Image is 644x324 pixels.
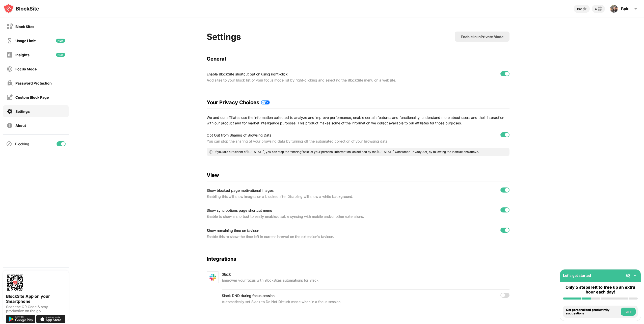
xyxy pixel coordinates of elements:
div: Only 5 steps left to free up an extra hour each day! [563,285,638,294]
div: If you are a resident of [US_STATE], you can stop the ‘sharing’/’sale’ of your personal informati... [215,150,479,154]
div: General [207,56,509,62]
div: 4 [595,7,597,11]
img: password-protection-off.svg [7,80,13,86]
div: Show blocked page motivational images [207,187,419,194]
div: Settings [207,32,241,42]
div: Enable in InPrivate Mode [461,35,503,39]
img: reward-small.svg [597,6,603,12]
div: We and our affiliates use the information collected to analyze and improve performance, enable ce... [207,115,509,126]
img: points-small.svg [582,6,588,12]
div: Opt Out from Sharing of Browsing Data [207,132,419,138]
img: omni-setup-toggle.svg [633,273,638,278]
div: Automatically set Slack to Do Not Disturb mode when in a focus session [222,299,423,305]
div: Enable to show a shortcut to easily enable/disable syncing with mobile and/or other extensions. [207,213,419,220]
img: about-off.svg [7,122,13,129]
div: Integrations [207,256,509,262]
div: Insights [15,53,30,57]
div: View [207,172,509,178]
div: Balu [621,6,630,11]
div: Password Protection [15,81,52,85]
img: picture [610,5,618,13]
button: Do it [621,308,636,316]
div: Show sync options page shortcut menu [207,207,419,213]
div: Scan the QR Code & stay productive on the go [6,305,66,313]
img: block-off.svg [7,23,13,30]
img: get-it-on-google-play.svg [6,315,35,323]
div: BlockSite App on your Smartphone [6,294,66,304]
img: new-icon.svg [56,39,65,43]
div: Get personalized productivity suggestions [566,308,620,315]
img: slack.svg [207,271,219,283]
img: logo-blocksite.svg [4,4,39,14]
img: eye-not-visible.svg [626,273,631,278]
img: time-usage-off.svg [7,38,13,44]
div: Add sites to your block list or your focus mode list by right-clicking and selecting the BlockSit... [207,77,419,83]
div: Custom Block Page [15,95,49,99]
div: Empower your focus with BlockSites automations for Slack. [222,277,319,283]
div: Slack [222,271,319,277]
img: options-page-qr-code.png [6,274,24,292]
img: insights-off.svg [7,52,13,58]
img: download-on-the-app-store.svg [36,315,66,323]
img: privacy-policy-updates.svg [261,100,270,104]
div: 182 [577,7,582,11]
div: Focus Mode [15,67,37,71]
div: Enable this to show the time left in current interval on the extension's favicon. [207,234,419,240]
div: About [15,123,26,128]
div: Your Privacy Choices [207,99,509,105]
img: blocking-icon.svg [6,141,12,147]
div: Show remaining time on favicon [207,228,419,234]
div: Enabling this will show images on a blocked site. Disabling will show a white background. [207,194,419,200]
img: error-circle-outline.svg [209,150,213,154]
div: Blocking [15,142,29,146]
img: new-icon.svg [56,53,65,57]
div: Block Sites [15,24,34,29]
div: Usage Limit [15,39,36,43]
div: Settings [15,109,30,114]
img: focus-off.svg [7,66,13,72]
div: Enable BlockSite shortcut option using right-click [207,71,419,77]
div: Slack DND during focus session [222,293,423,299]
img: customize-block-page-off.svg [7,94,13,100]
div: You can stop the sharing of your browsing data by turning off the automated collection of your br... [207,138,419,144]
div: Let's get started [563,273,591,278]
img: settings-on.svg [7,108,13,115]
